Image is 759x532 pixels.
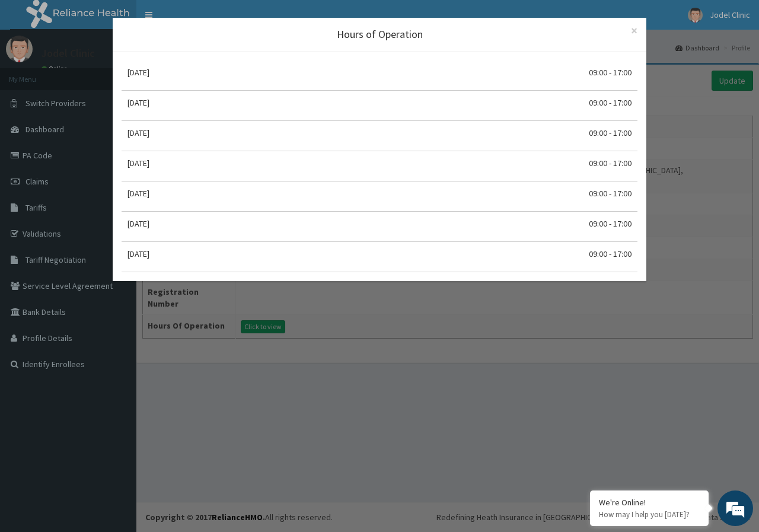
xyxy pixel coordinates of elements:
div: Chat with us now [62,66,199,82]
div: 09:00 - 17:00 [589,66,632,78]
div: 09:00 - 17:00 [589,218,632,230]
div: [DATE] [127,187,149,199]
div: 09:00 - 17:00 [589,127,632,139]
span: × [631,23,637,39]
div: We're Online! [599,497,700,508]
p: How may I help you today? [599,509,700,520]
span: We're online! [69,149,164,269]
div: 09:00 - 17:00 [589,187,632,199]
img: d_794563401_company_1708531726252_794563401 [22,59,48,89]
div: [DATE] [127,66,149,78]
div: 09:00 - 17:00 [589,248,632,260]
div: 09:00 - 17:00 [589,97,632,109]
div: 09:00 - 17:00 [589,157,632,169]
div: [DATE] [127,97,149,109]
div: [DATE] [127,127,149,139]
div: Hours of Operation [122,27,637,42]
div: [DATE] [127,218,149,230]
div: [DATE] [127,248,149,260]
div: Minimize live chat window [194,6,223,34]
textarea: Type your message and hit 'Enter' [6,324,226,365]
div: [DATE] [127,157,149,169]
